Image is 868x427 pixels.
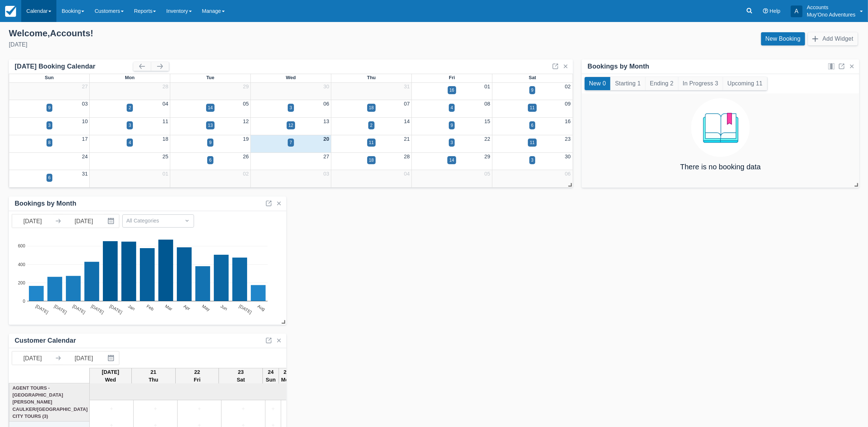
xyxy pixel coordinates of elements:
span: Tue [206,75,214,80]
a: 27 [323,154,329,159]
div: 9 [451,122,453,129]
p: Accounts [807,4,856,11]
a: 05 [243,101,249,107]
a: 02 [243,171,249,177]
a: 07 [404,101,410,107]
div: 9 [48,104,51,111]
a: + [135,405,175,413]
div: 3 [48,122,51,129]
div: 16 [450,87,454,93]
a: 05 [484,171,490,177]
a: 03 [82,101,88,107]
div: 6 [48,174,51,181]
div: Welcome , Accounts ! [9,28,428,39]
a: 29 [484,154,490,159]
div: 14 [208,104,213,111]
a: 10 [82,118,88,124]
a: 28 [163,84,168,89]
div: 18 [369,157,374,163]
a: 09 [565,101,571,107]
input: End Date [63,351,104,365]
th: 24 Sun [263,368,279,384]
div: 7 [290,139,292,146]
div: 13 [208,122,213,129]
a: 18 [163,136,168,142]
a: 28 [404,154,410,159]
h4: There is no booking data [680,163,761,171]
a: 03 [323,171,329,177]
a: 14 [404,118,410,124]
span: Thu [367,75,376,80]
a: + [267,405,279,413]
button: Add Widget [808,32,858,45]
span: Fri [449,75,455,80]
img: booking.png [691,98,750,157]
a: 19 [243,136,249,142]
button: Ending 2 [645,77,678,90]
button: Interact with the calendar and add the check-in date for your trip. [104,214,119,228]
div: 3 [531,157,534,163]
span: Sun [45,75,53,80]
a: 22 [484,136,490,142]
div: 14 [449,157,454,163]
div: 8 [48,139,51,146]
button: Upcoming 11 [723,77,767,90]
div: 6 [209,157,212,163]
div: [DATE] [9,40,428,49]
a: 31 [404,84,410,89]
a: + [92,405,131,413]
a: 06 [323,101,329,107]
div: 9 [531,87,534,93]
a: 02 [565,84,571,89]
div: 4 [451,104,453,111]
a: 25 [163,154,168,159]
a: 01 [484,84,490,89]
a: 31 [82,171,88,177]
div: 2 [128,104,131,111]
input: End Date [63,214,104,228]
img: checkfront-main-nav-mini-logo.png [5,6,16,17]
div: 9 [209,139,212,146]
div: Customer Calendar [15,336,76,345]
button: New 0 [585,77,610,90]
a: 27 [82,84,88,89]
button: Interact with the calendar and add the check-in date for your trip. [104,351,119,365]
span: Dropdown icon [183,217,191,224]
input: Start Date [12,351,53,365]
div: Bookings by Month [15,199,77,208]
a: 24 [82,154,88,159]
a: + [283,405,295,413]
div: 3 [128,122,131,129]
span: Sat [529,75,536,80]
div: 12 [288,122,293,129]
div: 11 [369,139,374,146]
div: 3 [451,139,453,146]
span: Wed [286,75,296,80]
a: 30 [323,84,329,89]
input: Start Date [12,214,53,228]
a: 13 [323,118,329,124]
span: Mon [125,75,135,80]
a: New Booking [761,32,805,45]
a: + [179,405,219,413]
th: [DATE] Wed [90,368,132,384]
div: 11 [530,139,534,146]
th: 25 Mon [279,368,294,384]
a: 29 [243,84,249,89]
a: + [223,405,263,413]
button: In Progress 3 [678,77,723,90]
a: 06 [565,171,571,177]
div: 2 [370,122,373,129]
a: 15 [484,118,490,124]
a: 16 [565,118,571,124]
a: 23 [565,136,571,142]
div: Bookings by Month [588,62,649,71]
p: Muy'Ono Adventures [807,11,856,18]
th: 21 Thu [131,368,175,384]
th: 23 Sat [219,368,263,384]
a: 01 [163,171,168,177]
div: A [791,5,802,17]
div: [DATE] Booking Calendar [15,62,133,71]
a: 21 [404,136,410,142]
a: 11 [163,118,168,124]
